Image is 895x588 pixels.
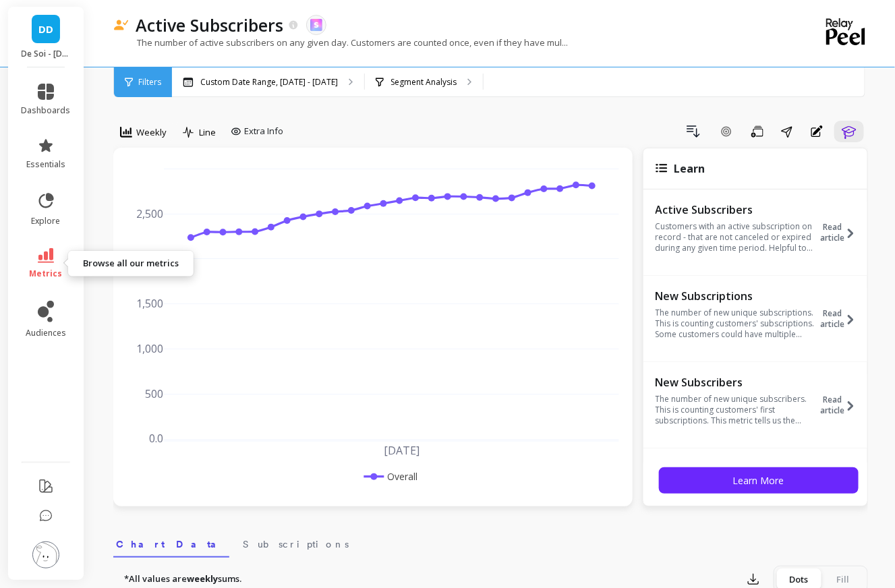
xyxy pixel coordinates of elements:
img: header icon [113,20,129,31]
img: profile picture [32,541,59,568]
p: Segment Analysis [391,77,457,88]
span: Weekly [136,126,167,139]
span: Read article [820,394,844,416]
span: audiences [26,328,66,339]
p: The number of new unique subscribers. This is counting customers' first subscriptions. This metri... [656,394,817,426]
span: Read article [820,308,844,330]
p: New Subscribers [656,376,817,389]
span: explore [32,216,61,227]
nav: Tabs [113,527,868,558]
p: *All values are sums. [124,572,241,586]
span: Read article [820,222,844,243]
span: DD [38,22,53,37]
button: Read article [820,374,864,436]
button: Read article [820,288,864,350]
span: metrics [30,268,63,279]
p: Custom Date Range, [DATE] - [DATE] [200,77,338,88]
button: Read article [820,202,864,264]
span: Subscriptions [243,537,349,551]
span: Line [199,126,216,139]
p: New Subscriptions [656,289,817,303]
span: Learn [674,161,705,176]
span: Learn More [733,474,784,487]
span: Filters [138,77,161,88]
p: Active Subscribers [136,13,283,36]
span: essentials [26,159,65,170]
p: The number of new unique subscriptions. This is counting customers' subscriptions. Some customers... [656,307,817,340]
img: api.skio.svg [310,19,322,31]
p: Customers with an active subscription on record - that are not canceled or expired during any giv... [656,221,817,254]
strong: weekly [187,572,218,585]
p: Active Subscribers [656,203,817,216]
p: The number of active subscribers on any given day. Customers are counted once, even if they have ... [113,36,568,49]
span: Chart Data [116,537,227,551]
p: De Soi - drinkdesoi.myshopify.com [22,49,71,59]
button: Learn More [659,467,859,494]
span: Extra Info [244,125,283,138]
span: dashboards [22,105,71,116]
